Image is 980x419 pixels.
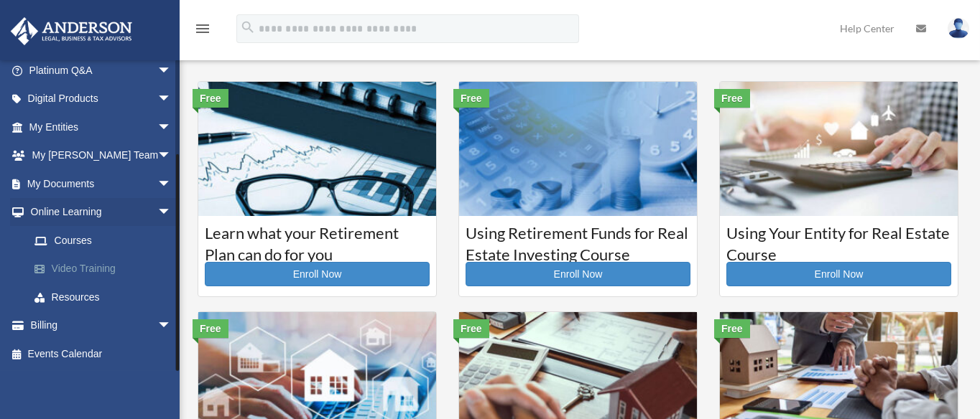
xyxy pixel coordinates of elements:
[726,222,951,258] h3: Using Your Entity for Real Estate Course
[20,226,186,255] a: Courses
[157,56,186,85] span: arrow_drop_down
[10,198,193,227] a: Online Learningarrow_drop_down
[20,255,193,283] a: Video Training
[157,85,186,114] span: arrow_drop_down
[10,339,193,368] a: Events Calendar
[466,222,690,258] h3: Using Retirement Funds for Real Estate Investing Course
[157,141,186,171] span: arrow_drop_down
[157,198,186,227] span: arrow_drop_down
[205,222,430,258] h3: Learn what your Retirement Plan can do for you
[205,262,430,286] a: Enroll Now
[157,169,186,199] span: arrow_drop_down
[10,56,193,85] a: Platinum Q&Aarrow_drop_down
[714,89,750,108] div: Free
[194,25,211,37] a: menu
[20,283,193,311] a: Resources
[453,319,489,338] div: Free
[10,311,193,340] a: Billingarrow_drop_down
[10,169,193,198] a: My Documentsarrow_drop_down
[157,311,186,341] span: arrow_drop_down
[193,319,228,338] div: Free
[948,18,969,39] img: User Pic
[726,262,951,286] a: Enroll Now
[466,262,690,286] a: Enroll Now
[194,20,211,37] i: menu
[10,85,193,113] a: Digital Productsarrow_drop_down
[714,319,750,338] div: Free
[157,113,186,142] span: arrow_drop_down
[453,89,489,108] div: Free
[10,113,193,141] a: My Entitiesarrow_drop_down
[6,17,137,45] img: Anderson Advisors Platinum Portal
[10,141,193,170] a: My [PERSON_NAME] Teamarrow_drop_down
[193,89,228,108] div: Free
[240,19,256,35] i: search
